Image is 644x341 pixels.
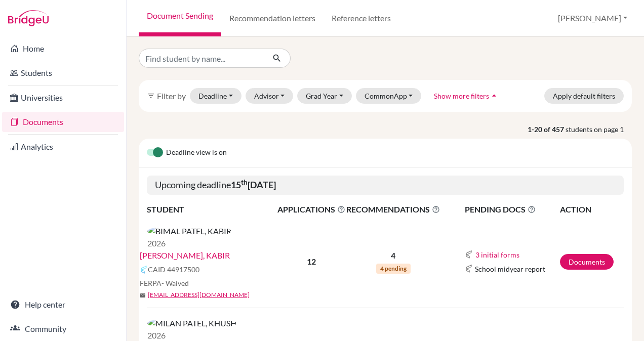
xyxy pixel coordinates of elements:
[2,88,124,108] a: Universities
[560,254,614,270] a: Documents
[148,290,250,300] a: [EMAIL_ADDRESS][DOMAIN_NAME]
[147,317,236,329] img: MILAN PATEL, KHUSH
[475,249,520,261] button: 3 initial forms
[140,249,230,262] a: [PERSON_NAME], KABIR
[140,266,148,274] img: Common App logo
[346,203,440,216] span: RECOMMENDATIONS
[465,203,559,216] span: PENDING DOCS
[231,179,276,190] b: 15 [DATE]
[2,294,124,315] a: Help center
[376,264,411,274] span: 4 pending
[2,112,124,132] a: Documents
[147,225,231,237] img: BIMAL PATEL, KABIR
[2,38,124,59] a: Home
[528,124,566,135] strong: 1-20 of 457
[147,176,624,195] h5: Upcoming deadline
[241,178,248,186] sup: th
[162,279,189,287] span: - Waived
[190,88,241,104] button: Deadline
[2,63,124,83] a: Students
[544,88,624,104] button: Apply default filters
[148,264,199,275] span: CAID 44917500
[489,91,499,101] i: arrow_drop_up
[166,147,227,159] span: Deadline view is on
[553,9,632,28] button: [PERSON_NAME]
[277,203,345,216] span: APPLICATIONS
[8,10,49,26] img: Bridge-U
[140,278,189,288] span: FERPA
[157,91,186,101] span: Filter by
[465,265,473,273] img: Common App logo
[356,88,422,104] button: CommonApp
[465,250,473,259] img: Common App logo
[147,237,231,249] p: 2026
[297,88,352,104] button: Grad Year
[434,92,489,100] span: Show more filters
[2,137,124,157] a: Analytics
[559,203,624,216] th: ACTION
[246,88,294,104] button: Advisor
[566,124,632,135] span: students on page 1
[2,319,124,339] a: Community
[475,264,545,274] span: School midyear report
[147,92,155,100] i: filter_list
[147,203,277,216] th: STUDENT
[307,257,316,266] b: 12
[139,49,264,68] input: Find student by name...
[346,249,440,262] p: 4
[425,88,508,104] button: Show more filtersarrow_drop_up
[140,292,146,299] span: mail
